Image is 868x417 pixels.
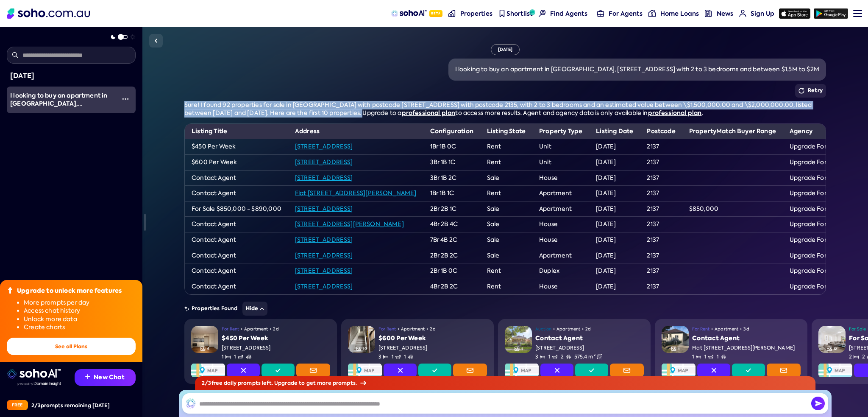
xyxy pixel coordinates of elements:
td: Rent [480,139,532,155]
span: For Agents [609,9,643,18]
span: to access more results. Agent and agency data is only available in [455,109,648,117]
img: Land size [597,354,602,359]
td: 2137 [640,201,682,217]
img: Property [505,326,532,353]
td: Contact Agent [185,279,288,294]
div: Contact Agent [535,334,644,343]
img: Bathrooms [395,354,401,359]
td: [DATE] [589,170,640,186]
a: [STREET_ADDRESS] [295,252,353,259]
img: Carspots [246,354,251,359]
img: Gallery Icon [671,346,676,351]
img: for-agents-nav icon [648,10,656,17]
span: • [740,326,742,333]
span: 1 [704,353,713,361]
span: Properties [460,9,492,18]
span: • [241,326,242,333]
img: Map [505,364,539,377]
td: Rent [480,279,532,294]
a: PropertyGallery Icon1Auction•Apartment•2dContact Agent[STREET_ADDRESS]3Bedrooms1Bathrooms2Carspot... [498,319,651,384]
img: Gallery Icon [827,346,832,351]
a: [STREET_ADDRESS][PERSON_NAME] [295,220,404,228]
button: Retry [795,84,826,98]
td: Upgrade For More [783,170,850,186]
img: Bathrooms [552,354,557,359]
img: Data provided by Domain Insight [17,382,61,386]
td: Apartment [532,248,589,263]
td: Sale [480,217,532,232]
img: shortlist-nav icon [498,10,506,17]
span: 3 [378,353,388,361]
img: Map [662,364,696,377]
span: • [582,326,584,333]
td: Contact Agent [185,248,288,263]
span: 2d [430,326,435,333]
div: [STREET_ADDRESS] [535,344,644,352]
img: SohoAI logo black [186,398,196,409]
img: Recommendation icon [85,374,90,379]
span: 575.4 m² [574,353,595,361]
span: 12 [834,347,837,351]
a: I looking to buy an apartment in [GEOGRAPHIC_DATA], [STREET_ADDRESS] with 2 to 3 bedrooms and bet... [7,87,115,113]
td: [DATE] [589,217,640,232]
span: 10 [363,347,367,351]
th: Listing State [480,124,532,139]
span: 3 [535,353,545,361]
td: Upgrade For More [783,263,850,279]
td: 2137 [640,279,682,294]
td: Upgrade For More [783,217,850,232]
td: 2137 [640,139,682,155]
td: Contact Agent [185,232,288,248]
td: Rent [480,186,532,202]
a: [STREET_ADDRESS] [295,174,353,182]
img: Sidebar toggle icon [151,36,161,46]
img: Bedrooms [225,354,231,359]
td: [DATE] [589,248,640,263]
button: Send [811,397,825,410]
td: 3Br 1B 2C [423,170,480,186]
td: 4Br 2B 2C [423,279,480,294]
td: 2137 [640,232,682,248]
td: Sale [480,201,532,217]
td: [DATE] [589,201,640,217]
a: professional plan [402,109,456,117]
div: Contact Agent [692,334,801,343]
span: Auction [535,326,551,333]
img: Gallery Icon [356,346,361,351]
td: Duplex [532,263,589,279]
a: PropertyGallery Icon6For Rent•Apartment•2d$450 Per Week[STREET_ADDRESS]1Bedrooms1BathroomsCarspot... [184,319,337,384]
img: Property [818,326,846,353]
td: Rent [480,154,532,170]
th: Configuration [423,124,480,139]
div: [STREET_ADDRESS] [222,344,330,352]
span: 1 [521,347,523,351]
th: Listing Date [589,124,640,139]
td: Apartment [532,201,589,217]
td: Upgrade For More [783,279,850,294]
td: [DATE] [589,139,640,155]
td: Apartment [532,186,589,202]
div: Properties Found [184,302,826,316]
td: Unit [532,139,589,155]
div: I looking to buy an apartment in concord, 2137 or Strathfield, 2135 with 2 to 3 bedrooms and betw... [10,92,115,108]
a: [STREET_ADDRESS] [295,158,353,166]
img: Carspots [566,354,571,359]
span: 1 [548,353,557,361]
img: Bathrooms [238,354,243,359]
img: Property [662,326,689,353]
span: 1 [404,353,413,361]
td: $600 Per Week [185,154,288,170]
span: . [702,109,703,117]
span: 1 [392,353,401,361]
td: Sale [480,248,532,263]
div: 2 / 3 free daily prompts left. Upgrade to get more prompts. [195,376,815,390]
span: For Rent [378,326,396,333]
td: 2Br 1B 0C [423,263,480,279]
img: sohoAI logo [391,10,427,17]
span: News [717,9,733,18]
span: 2d [273,326,278,333]
span: Apartment [401,326,425,333]
td: [DATE] [589,279,640,294]
img: app-store icon [779,8,810,19]
td: 2Br 2B 2C [423,248,480,263]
